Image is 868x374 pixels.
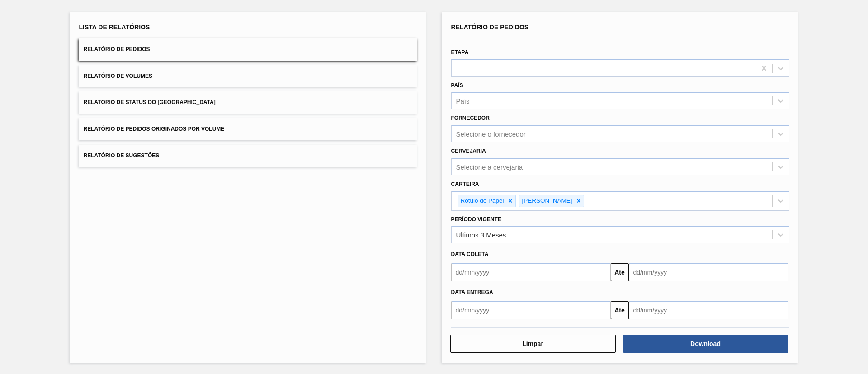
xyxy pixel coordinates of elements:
[79,118,417,140] button: Relatório de Pedidos Originados por Volume
[623,335,788,353] button: Download
[451,289,493,295] span: Data entrega
[84,99,216,105] span: Relatório de Status do [GEOGRAPHIC_DATA]
[456,163,523,170] div: Selecione a cervejaria
[451,251,489,257] span: Data coleta
[84,46,150,52] span: Relatório de Pedidos
[451,82,463,89] label: País
[450,335,616,353] button: Limpar
[79,38,417,61] button: Relatório de Pedidos
[79,91,417,114] button: Relatório de Status do [GEOGRAPHIC_DATA]
[629,263,788,281] input: dd/mm/yyyy
[629,301,788,319] input: dd/mm/yyyy
[79,145,417,167] button: Relatório de Sugestões
[519,195,574,207] div: [PERSON_NAME]
[79,24,150,31] span: Lista de Relatórios
[84,73,152,79] span: Relatório de Volumes
[458,195,505,207] div: Rótulo de Papel
[451,216,501,223] label: Período Vigente
[611,301,629,319] button: Até
[79,65,417,87] button: Relatório de Volumes
[451,115,490,121] label: Fornecedor
[456,231,506,239] div: Últimos 3 Meses
[84,126,225,132] span: Relatório de Pedidos Originados por Volume
[451,181,479,187] label: Carteira
[451,148,486,154] label: Cervejaria
[456,130,526,138] div: Selecione o fornecedor
[84,152,160,159] span: Relatório de Sugestões
[456,97,470,105] div: País
[611,263,629,281] button: Até
[451,263,611,281] input: dd/mm/yyyy
[451,49,469,56] label: Etapa
[451,24,529,31] span: Relatório de Pedidos
[451,301,611,319] input: dd/mm/yyyy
